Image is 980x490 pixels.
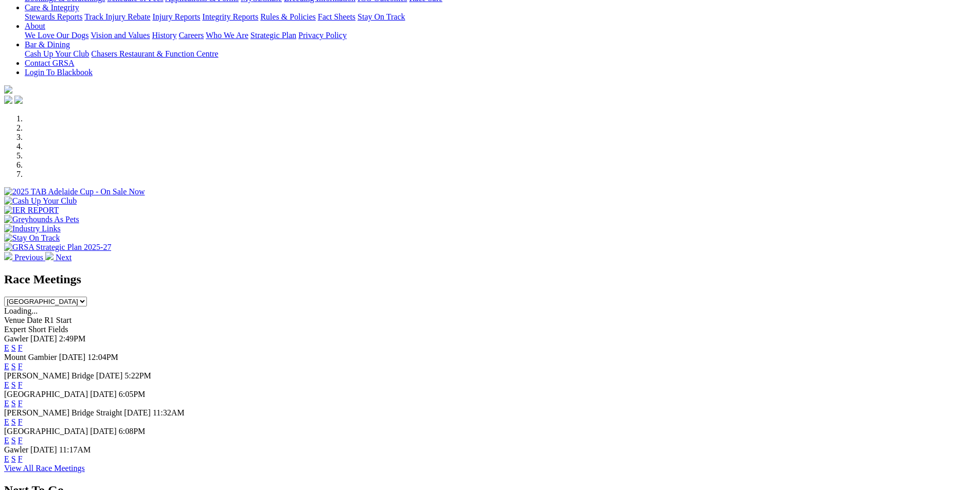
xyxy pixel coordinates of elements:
[96,371,123,380] span: [DATE]
[124,371,151,380] span: 5:22PM
[27,316,42,324] span: Date
[25,31,88,40] a: We Love Our Dogs
[18,343,23,352] a: F
[56,253,72,262] span: Next
[18,399,23,408] a: F
[119,390,146,398] span: 6:05PM
[25,12,976,22] div: Care & Integrity
[152,31,176,40] a: History
[4,353,57,361] span: Mount Gambier
[90,427,117,435] span: [DATE]
[4,427,88,435] span: [GEOGRAPHIC_DATA]
[4,418,9,426] a: E
[25,49,89,58] a: Cash Up Your Club
[4,215,79,224] img: Greyhounds As Pets
[11,418,16,426] a: S
[30,334,57,343] span: [DATE]
[18,436,23,445] a: F
[59,334,86,343] span: 2:49PM
[59,353,86,361] span: [DATE]
[30,445,57,454] span: [DATE]
[84,12,150,21] a: Track Injury Rebate
[11,380,16,389] a: S
[4,252,12,260] img: chevron-left-pager-white.svg
[4,187,145,196] img: 2025 TAB Adelaide Cup - On Sale Now
[87,353,118,361] span: 12:04PM
[318,12,355,21] a: Fact Sheets
[4,196,77,206] img: Cash Up Your Club
[45,253,72,262] a: Next
[18,455,23,463] a: F
[358,12,405,21] a: Stay On Track
[251,31,296,40] a: Strategic Plan
[4,206,59,215] img: IER REPORT
[59,445,91,454] span: 11:17AM
[25,12,82,21] a: Stewards Reports
[4,233,60,243] img: Stay On Track
[4,464,85,473] a: View All Race Meetings
[298,31,347,40] a: Privacy Policy
[124,408,151,417] span: [DATE]
[4,390,88,398] span: [GEOGRAPHIC_DATA]
[4,306,38,315] span: Loading...
[25,31,976,40] div: About
[179,31,204,40] a: Careers
[18,418,23,426] a: F
[91,49,218,58] a: Chasers Restaurant & Function Centre
[4,316,25,324] span: Venue
[91,31,150,40] a: Vision and Values
[18,362,23,371] a: F
[4,380,9,389] a: E
[206,31,248,40] a: Who We Are
[4,96,12,104] img: facebook.svg
[4,243,111,252] img: GRSA Strategic Plan 2025-27
[4,436,9,445] a: E
[25,68,93,77] a: Login To Blackbook
[25,40,70,49] a: Bar & Dining
[4,455,9,463] a: E
[25,49,976,59] div: Bar & Dining
[25,3,79,12] a: Care & Integrity
[4,408,122,417] span: [PERSON_NAME] Bridge Straight
[4,334,28,343] span: Gawler
[11,436,16,445] a: S
[11,455,16,463] a: S
[11,343,16,352] a: S
[119,427,146,435] span: 6:08PM
[4,371,94,380] span: [PERSON_NAME] Bridge
[90,390,117,398] span: [DATE]
[260,12,316,21] a: Rules & Policies
[44,316,72,324] span: R1 Start
[153,408,185,417] span: 11:32AM
[4,399,9,408] a: E
[25,59,74,67] a: Contact GRSA
[25,22,45,30] a: About
[45,252,54,260] img: chevron-right-pager-white.svg
[14,96,23,104] img: twitter.svg
[4,85,12,94] img: logo-grsa-white.png
[14,253,43,262] span: Previous
[11,399,16,408] a: S
[28,325,46,334] span: Short
[4,273,976,286] h2: Race Meetings
[48,325,68,334] span: Fields
[4,362,9,371] a: E
[4,253,45,262] a: Previous
[152,12,200,21] a: Injury Reports
[202,12,258,21] a: Integrity Reports
[4,224,61,233] img: Industry Links
[4,325,26,334] span: Expert
[18,380,23,389] a: F
[4,445,28,454] span: Gawler
[4,343,9,352] a: E
[11,362,16,371] a: S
